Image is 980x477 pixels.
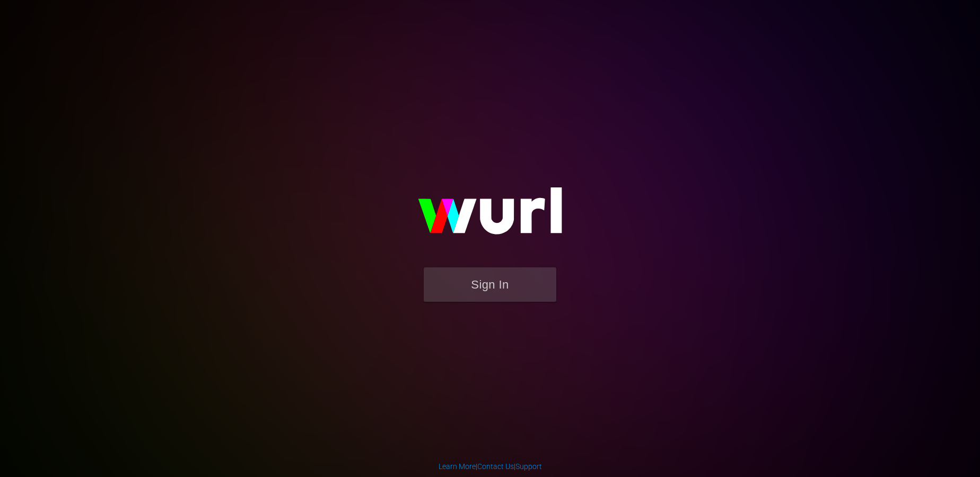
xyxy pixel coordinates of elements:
div: | | [439,461,542,472]
img: wurl-logo-on-black-223613ac3d8ba8fe6dc639794a292ebdb59501304c7dfd60c99c58986ef67473.svg [384,165,596,267]
a: Learn More [439,462,476,471]
a: Contact Us [477,462,514,471]
a: Support [515,462,542,471]
button: Sign In [424,267,556,302]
